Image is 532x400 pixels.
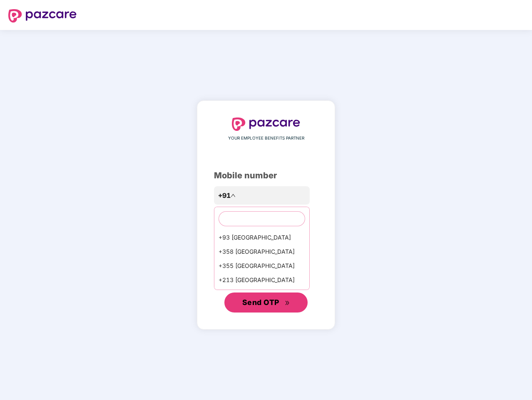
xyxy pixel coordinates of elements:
span: YOUR EMPLOYEE BENEFITS PARTNER [228,135,304,142]
div: +93 [GEOGRAPHIC_DATA] [214,230,309,245]
div: +1684 AmericanSamoa [214,287,309,301]
div: +355 [GEOGRAPHIC_DATA] [214,259,309,273]
div: +213 [GEOGRAPHIC_DATA] [214,273,309,287]
span: +91 [218,190,231,201]
img: logo [8,9,77,22]
span: double-right [285,300,290,306]
span: up [231,193,236,198]
img: logo [232,117,300,131]
button: Send OTPdouble-right [224,292,308,312]
div: Mobile number [214,169,318,182]
div: +358 [GEOGRAPHIC_DATA] [214,245,309,259]
span: Send OTP [242,298,279,307]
